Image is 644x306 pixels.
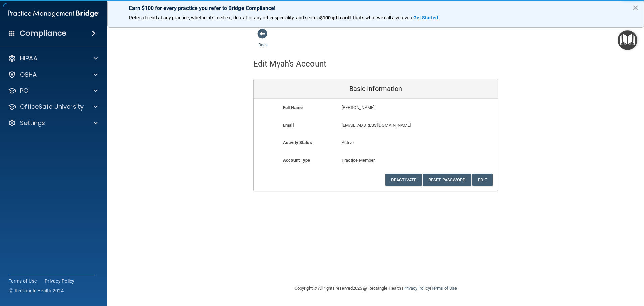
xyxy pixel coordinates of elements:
img: PMB logo [8,7,99,20]
p: Practice Member [342,156,410,164]
b: Account Type [283,158,310,163]
p: PCI [20,87,30,95]
p: [PERSON_NAME] [342,104,449,112]
b: Activity Status [283,140,312,145]
button: Edit [472,174,493,186]
span: ! That's what we call a win-win. [350,15,413,20]
div: Basic Information [254,79,498,99]
span: Ⓒ Rectangle Health 2024 [9,287,64,294]
a: Terms of Use [9,278,37,285]
button: Reset Password [423,174,471,186]
p: Active [342,139,410,147]
div: Copyright © All rights reserved 2025 @ Rectangle Health | | [253,277,498,299]
a: HIPAA [8,54,98,62]
p: OfficeSafe University [20,103,84,111]
p: [EMAIL_ADDRESS][DOMAIN_NAME] [342,121,449,129]
a: Privacy Policy [403,286,430,291]
a: Privacy Policy [45,278,75,285]
button: Open Resource Center [618,30,637,50]
a: Back [258,34,268,47]
button: Close [632,2,639,13]
a: PCI [8,87,98,95]
a: Settings [8,119,98,127]
p: OSHA [20,71,37,79]
a: OSHA [8,71,98,79]
a: Terms of Use [431,286,457,291]
p: HIPAA [20,54,37,62]
a: OfficeSafe University [8,103,98,111]
a: Get Started [413,15,439,20]
b: Full Name [283,105,303,110]
h4: Compliance [20,29,66,38]
strong: $100 gift card [320,15,350,20]
h4: Edit Myah's Account [253,59,326,68]
b: Email [283,123,294,128]
strong: Get Started [413,15,438,20]
p: Settings [20,119,45,127]
button: Deactivate [385,174,422,186]
span: Refer a friend at any practice, whether it's medical, dental, or any other speciality, and score a [129,15,320,20]
p: Earn $100 for every practice you refer to Bridge Compliance! [129,5,622,11]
